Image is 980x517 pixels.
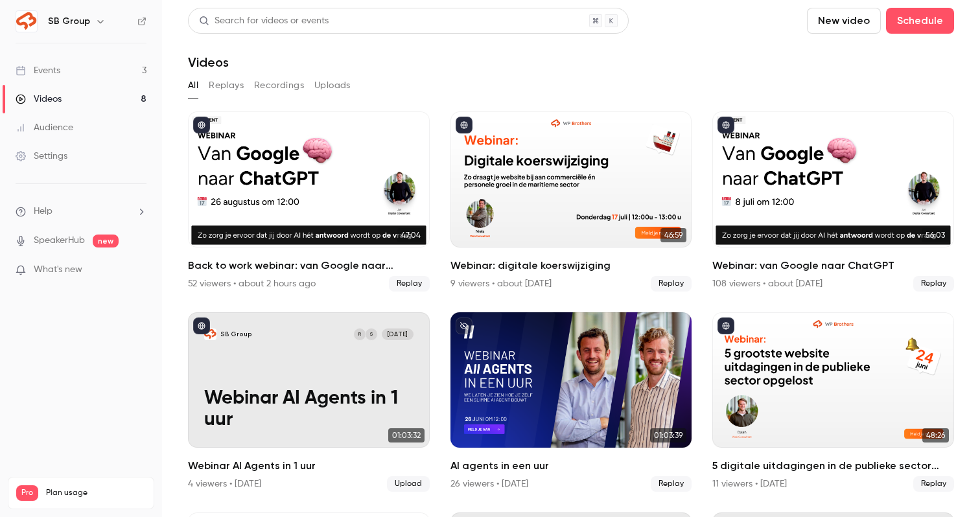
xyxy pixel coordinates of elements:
[365,328,379,341] div: S
[16,64,60,77] div: Events
[34,234,85,247] a: SpeakerHub
[193,117,210,133] button: published
[712,312,954,492] a: 48:265 digitale uitdagingen in de publieke sector opgelost11 viewers • [DATE]Replay
[712,111,954,292] a: 56:03Webinar: van Google naar ChatGPT108 viewers • about [DATE]Replay
[16,150,67,163] div: Settings
[16,93,62,106] div: Videos
[456,317,472,334] button: unpublished
[650,428,686,442] span: 01:03:39
[188,477,261,490] div: 4 viewers • [DATE]
[450,477,528,490] div: 26 viewers • [DATE]
[34,205,52,218] span: Help
[46,488,146,498] span: Plan usage
[199,14,329,28] div: Search for videos or events
[388,428,425,442] span: 01:03:32
[188,111,430,292] a: 47:04Back to work webinar: van Google naar ChatGPT52 viewers • about 2 hours agoReplay
[450,111,692,292] li: Webinar: digitale koerswijziging
[651,476,692,492] span: Replay
[389,276,430,292] span: Replay
[204,328,216,341] img: Webinar AI Agents in 1 uur
[188,277,316,290] div: 52 viewers • about 2 hours ago
[16,205,146,218] li: help-dropdown-opener
[314,75,351,96] button: Uploads
[16,485,38,501] span: Pro
[16,11,37,32] img: SB Group
[712,477,787,490] div: 11 viewers • [DATE]
[712,312,954,492] li: 5 digitale uitdagingen in de publieke sector opgelost
[188,54,229,70] h1: Videos
[188,75,198,96] button: All
[717,317,734,334] button: published
[93,235,119,247] span: new
[712,277,822,290] div: 108 viewers • about [DATE]
[188,312,430,492] li: Webinar AI Agents in 1 uur
[450,277,552,290] div: 9 viewers • about [DATE]
[450,312,692,492] a: 01:03:39AI agents in een uur26 viewers • [DATE]Replay
[387,476,430,492] span: Upload
[209,75,244,96] button: Replays
[450,312,692,492] li: AI agents in een uur
[397,228,425,242] span: 47:04
[204,388,413,432] p: Webinar AI Agents in 1 uur
[382,328,413,341] span: [DATE]
[188,111,430,292] li: Back to work webinar: van Google naar ChatGPT
[16,121,73,134] div: Audience
[456,117,472,133] button: published
[188,312,430,492] a: Webinar AI Agents in 1 uurSB GroupSR[DATE]Webinar AI Agents in 1 uur01:03:32Webinar AI Agents in ...
[712,111,954,292] li: Webinar: van Google naar ChatGPT
[188,8,954,509] section: Videos
[651,276,692,292] span: Replay
[193,317,210,334] button: published
[450,111,692,292] a: 46:59Webinar: digitale koerswijziging9 viewers • about [DATE]Replay
[450,458,692,474] h2: AI agents in een uur
[886,8,954,34] button: Schedule
[48,15,90,28] h6: SB Group
[913,476,954,492] span: Replay
[922,228,949,242] span: 56:03
[34,263,82,277] span: What's new
[353,328,367,341] div: R
[712,458,954,474] h2: 5 digitale uitdagingen in de publieke sector opgelost
[188,258,430,273] h2: Back to work webinar: van Google naar ChatGPT
[717,117,734,133] button: published
[913,276,954,292] span: Replay
[712,258,954,273] h2: Webinar: van Google naar ChatGPT
[450,258,692,273] h2: Webinar: digitale koerswijziging
[922,428,949,442] span: 48:26
[660,228,686,242] span: 46:59
[807,8,881,34] button: New video
[220,330,252,339] p: SB Group
[188,458,430,474] h2: Webinar AI Agents in 1 uur
[254,75,304,96] button: Recordings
